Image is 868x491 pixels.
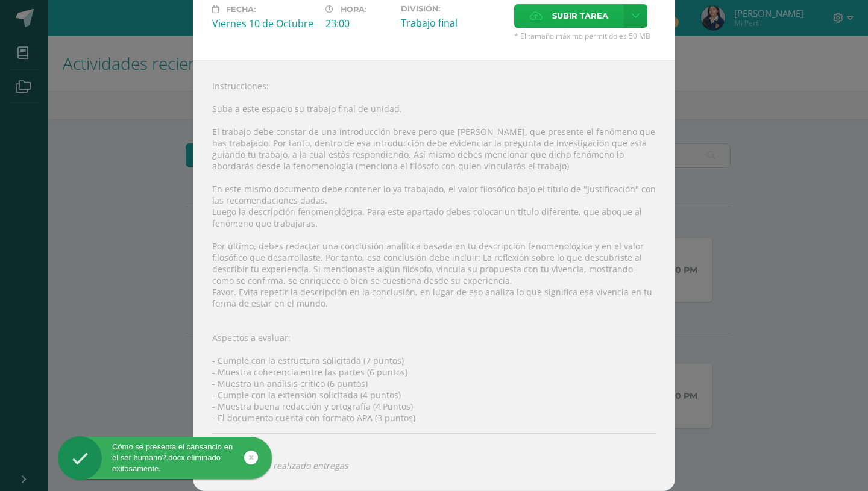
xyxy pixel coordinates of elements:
span: Hora: [341,5,366,14]
label: División: [401,4,505,13]
span: Subir tarea [552,5,608,27]
div: Trabajo final [401,16,505,30]
label: ENTREGAS [212,446,656,455]
i: Aún no se han realizado entregas [212,460,656,471]
div: Instrucciones: Suba a este espacio su trabajo final de unidad. El trabajo debe constar de una int... [193,60,675,491]
div: 23:00 [325,17,391,30]
span: Fecha: [226,5,256,14]
span: * El tamaño máximo permitido es 50 MB [514,31,656,41]
div: Viernes 10 de Octubre [212,17,316,30]
div: Cómo se presenta el cansancio en el ser humano?.docx eliminado exitosamente. [58,442,272,475]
